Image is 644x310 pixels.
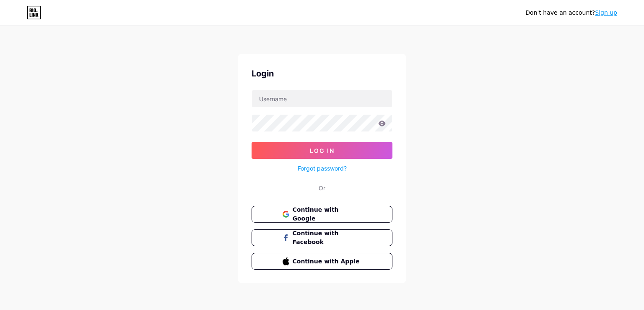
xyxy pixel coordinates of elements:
[252,67,392,80] div: Login
[252,90,392,107] input: Username
[293,257,362,266] span: Continue with Apple
[319,184,325,192] div: Or
[293,229,362,247] span: Continue with Facebook
[252,142,392,159] button: Log In
[252,206,392,223] button: Continue with Google
[525,8,617,17] div: Don't have an account?
[252,229,392,246] button: Continue with Facebook
[293,205,362,223] span: Continue with Google
[298,164,347,173] a: Forgot password?
[252,253,392,270] button: Continue with Apple
[310,147,335,154] span: Log In
[595,9,617,16] a: Sign up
